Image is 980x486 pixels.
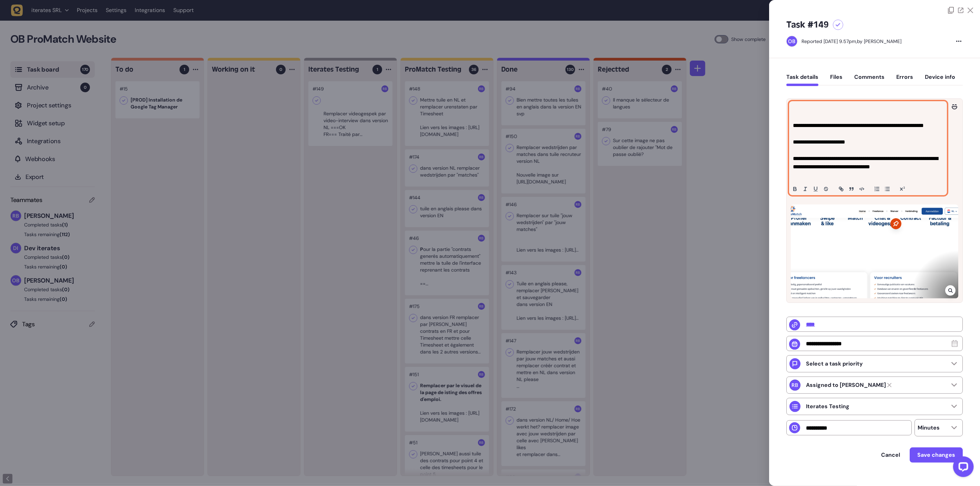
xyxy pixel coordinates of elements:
[896,74,913,86] button: Errors
[806,382,886,389] strong: Rodolphe Balay
[787,36,797,46] img: Oussama Bahassou
[806,403,849,410] p: Iterates Testing
[854,74,885,86] button: Comments
[948,454,977,483] iframe: LiveChat chat widget
[802,38,857,44] div: Reported [DATE] 9.57pm,
[830,74,843,86] button: Files
[917,452,955,458] span: Save changes
[874,448,907,462] button: Cancel
[881,452,900,458] span: Cancel
[786,74,818,86] button: Task details
[786,19,829,30] h5: Task #149
[918,424,940,431] p: Minutes
[925,74,955,86] button: Device info
[802,38,901,45] div: by [PERSON_NAME]
[806,360,863,367] p: Select a task priority
[910,447,963,463] button: Save changes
